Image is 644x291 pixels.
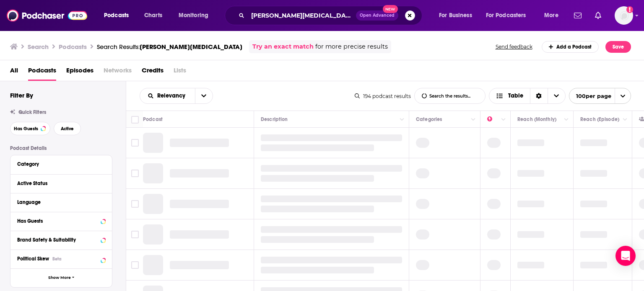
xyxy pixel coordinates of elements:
span: 100 per page [569,90,611,103]
span: Has Guests [14,126,38,131]
span: New [383,5,398,13]
div: Description [261,114,288,124]
button: Has Guests [10,122,50,135]
button: open menu [538,9,569,22]
h3: Podcasts [59,43,87,51]
div: 194 podcast results [355,93,411,99]
span: Political Skew [17,256,49,262]
div: Reach (Episode) [580,114,619,124]
button: Political SkewBeta [17,253,105,264]
button: Language [17,197,105,207]
span: Charts [144,10,162,21]
div: Search podcasts, credits, & more... [233,6,430,25]
div: Beta [52,256,62,262]
span: Toggle select row [131,261,139,269]
span: Toggle select row [131,170,139,177]
button: Column Actions [620,115,630,125]
div: Brand Safety & Suitability [17,237,98,243]
button: open menu [140,93,195,99]
span: More [544,10,558,21]
span: Toggle select row [131,200,139,208]
p: Podcast Details [10,145,112,151]
a: Search Results:[PERSON_NAME][MEDICAL_DATA] [97,43,242,51]
span: For Podcasters [486,10,526,21]
button: Column Actions [468,115,478,125]
button: Active [54,122,81,135]
div: Language [17,199,100,205]
img: Podchaser - Follow, Share and Rate Podcasts [7,8,87,23]
div: Categories [416,114,442,124]
input: Search podcasts, credits, & more... [248,9,356,22]
a: All [10,64,18,81]
button: Category [17,159,105,169]
button: open menu [195,88,213,103]
button: Column Actions [561,115,571,125]
button: Send feedback [493,43,535,50]
button: Column Actions [499,115,509,125]
div: Reach (Monthly) [517,114,556,124]
button: Save [605,41,631,53]
h2: Choose List sort [140,88,213,104]
div: Has Guests [17,218,98,224]
a: Episodes [66,64,93,81]
button: open menu [173,9,219,22]
button: open menu [98,9,140,22]
span: Podcasts [104,10,129,21]
button: open menu [569,88,631,104]
h3: Search [28,43,49,51]
div: Search Results: [97,43,242,51]
a: Try an exact match [252,42,314,52]
div: Category [17,161,100,167]
span: for more precise results [315,42,388,52]
button: Has Guests [17,216,105,226]
img: User Profile [615,6,633,25]
a: Show notifications dropdown [592,8,605,23]
button: Show profile menu [615,6,633,25]
div: Active Status [17,180,100,186]
a: Podcasts [28,64,56,81]
button: Active Status [17,178,105,188]
span: Monitoring [179,10,208,21]
span: Toggle select row [131,139,139,147]
span: Toggle select row [131,231,139,238]
a: Show notifications dropdown [571,8,585,23]
a: Charts [139,9,167,22]
span: Logged in as Bcprpro33 [615,6,633,25]
button: Brand Safety & Suitability [17,234,105,245]
button: Show More [10,268,112,287]
div: Power Score [487,114,499,124]
h2: Filter By [10,91,33,99]
span: Lists [174,64,186,81]
span: Show More [48,276,71,280]
span: Quick Filters [18,109,46,115]
div: Podcast [143,114,163,124]
a: Credits [142,64,164,81]
span: Open Advanced [360,13,395,18]
button: Open AdvancedNew [356,10,398,21]
a: Add a Podcast [542,41,599,53]
svg: Add a profile image [626,6,633,13]
span: Table [508,93,523,99]
div: Open Intercom Messenger [615,246,636,266]
button: open menu [433,9,483,22]
span: For Business [439,10,472,21]
span: Relevancy [157,93,188,99]
span: Networks [104,64,132,81]
button: Choose View [489,88,566,104]
span: Active [61,126,74,131]
button: open menu [480,9,538,22]
span: [PERSON_NAME][MEDICAL_DATA] [140,43,242,51]
button: Column Actions [397,115,407,125]
div: Sort Direction [530,88,548,103]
